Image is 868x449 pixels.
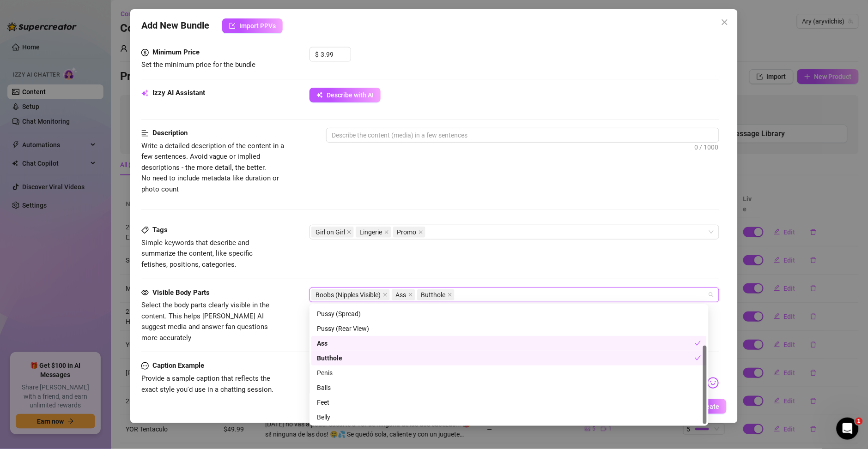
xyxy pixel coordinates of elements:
span: close [384,230,389,234]
div: Butthole [311,351,707,365]
div: Penis [317,368,701,378]
span: Simple keywords that describe and summarize the content, like specific fetishes, positions, categ... [141,239,253,269]
span: Butthole [417,289,455,300]
span: dollar [141,47,149,58]
strong: Tags [152,226,168,234]
strong: Description [152,129,188,137]
div: Feet [317,397,701,407]
span: Ass [392,289,415,300]
button: Create [693,399,727,414]
strong: Visible Body Parts [152,288,210,297]
span: Select the body parts clearly visible in the content. This helps [PERSON_NAME] AI suggest media a... [141,301,269,342]
span: Lingerie [356,227,391,238]
span: Describe with AI [327,91,374,99]
span: close [408,293,413,297]
span: close [419,230,423,234]
button: Close [717,15,732,30]
div: Belly [311,410,707,425]
span: Import PPVs [239,22,276,30]
span: Close [717,18,732,26]
span: Add New Bundle [141,18,209,33]
div: Balls [317,383,701,393]
span: Set the minimum price for the bundle [141,60,255,69]
div: Ass [311,336,707,351]
span: align-left [141,128,149,139]
span: Ass [396,290,407,300]
span: Write a detailed description of the content in a few sentences. Avoid vague or implied descriptio... [141,142,284,193]
button: Import PPVs [222,18,283,33]
button: Describe with AI [310,88,381,102]
span: message [141,360,149,371]
span: Girl on Girl [311,227,354,238]
span: Provide a sample caption that reflects the exact style you'd use in a chatting session. This is y... [141,374,276,415]
div: Pussy (Spread) [317,309,701,319]
span: close [347,230,352,234]
span: Butthole [421,290,446,300]
span: Promo [397,227,417,237]
strong: Minimum Price [152,48,200,56]
div: Butthole [317,353,695,363]
div: Pussy (Rear View) [311,321,707,336]
div: Pussy (Rear View) [317,323,701,334]
span: close [721,18,728,26]
span: 1 [856,418,863,425]
div: Penis [311,365,707,380]
span: check [695,355,701,361]
span: import [229,23,236,29]
iframe: Intercom live chat [837,418,859,440]
span: close [448,293,452,297]
div: Feet [311,395,707,410]
div: Balls [311,380,707,395]
span: Boobs (Nipples Visible) [316,290,381,300]
span: tag [141,227,149,234]
div: Pussy (Spread) [311,306,707,321]
span: Boobs (Nipples Visible) [311,289,390,300]
strong: Caption Example [152,361,204,370]
span: Promo [393,227,425,238]
span: Girl on Girl [316,227,345,237]
strong: Izzy AI Assistant [152,89,205,97]
span: check [695,340,701,347]
div: Belly [317,412,701,422]
div: Ass [317,338,695,348]
span: close [383,293,388,297]
span: Create [700,403,720,410]
span: Lingerie [360,227,382,237]
img: svg%3e [707,377,719,389]
span: eye [141,289,149,296]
